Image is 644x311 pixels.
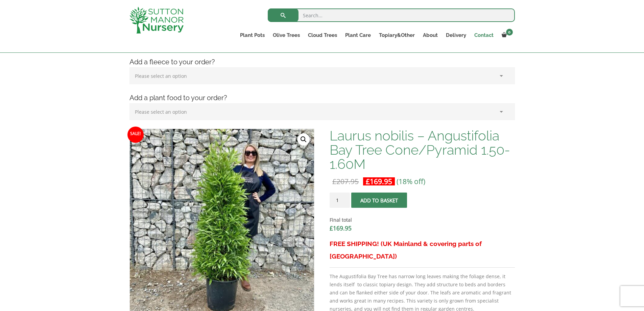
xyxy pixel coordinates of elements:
a: Plant Care [341,30,375,40]
a: Delivery [442,30,470,40]
h3: FREE SHIPPING! (UK Mainland & covering parts of [GEOGRAPHIC_DATA]) [330,238,515,263]
h1: Laurus nobilis – Angustifolia Bay Tree Cone/Pyramid 1.50-1.60M [330,129,515,171]
bdi: 169.95 [366,177,392,186]
a: About [419,30,442,40]
input: Search... [268,8,515,22]
bdi: 169.95 [330,224,352,232]
a: Contact [470,30,498,40]
span: £ [330,224,333,232]
span: 0 [506,29,513,36]
img: logo [129,7,184,34]
a: Plant Pots [236,30,269,40]
input: Product quantity [330,193,350,208]
a: Olive Trees [269,30,304,40]
span: (18% off) [397,177,425,186]
a: View full-screen image gallery [297,133,310,146]
h4: Add a fleece to your order? [124,57,520,67]
a: 0 [498,30,515,40]
a: Topiary&Other [375,30,419,40]
a: Cloud Trees [304,30,341,40]
span: £ [366,177,370,186]
span: Sale! [127,127,144,143]
span: £ [332,177,336,186]
button: Add to basket [351,193,407,208]
bdi: 207.95 [332,177,359,186]
dt: Final total [330,216,515,224]
h4: Add a plant food to your order? [124,93,520,103]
